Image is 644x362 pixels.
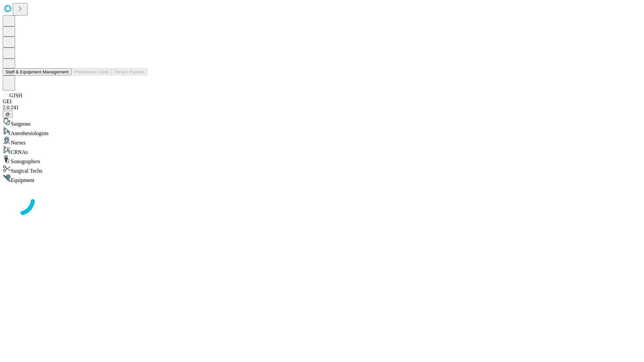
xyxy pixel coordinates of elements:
[3,165,641,174] div: Surgical Techs
[3,111,13,118] button: @
[3,118,641,127] div: Surgeons
[9,93,22,98] span: GJSH
[112,68,147,75] button: Tenant Params
[5,112,10,117] span: @
[3,127,641,136] div: Anesthesiologists
[71,68,112,75] button: Preference Cards
[3,68,71,75] button: Staff & Equipment Management
[3,155,641,165] div: Sonographers
[3,105,641,111] div: 2.0.241
[3,174,641,183] div: Equipment
[3,146,641,155] div: CRNAs
[3,99,641,105] div: GEI
[3,136,641,146] div: Nurses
